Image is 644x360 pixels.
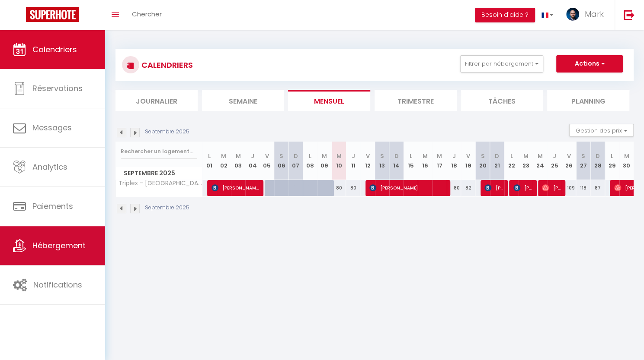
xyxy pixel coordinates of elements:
[410,152,412,160] abbr: L
[569,124,634,137] button: Gestion des prix
[32,161,67,172] span: Analytics
[510,152,513,160] abbr: L
[461,90,543,111] li: Tâches
[32,240,86,251] span: Hébergement
[624,9,634,20] img: logout
[542,180,561,196] span: [PERSON_NAME]
[121,144,197,159] input: Rechercher un logement...
[576,142,590,180] th: 27
[590,180,605,196] div: 87
[352,152,355,160] abbr: J
[475,142,490,180] th: 20
[404,142,418,180] th: 15
[380,152,384,160] abbr: S
[484,180,503,196] span: [PERSON_NAME]
[32,122,72,133] span: Messages
[288,90,370,111] li: Mensuel
[145,128,189,136] p: Septembre 2025
[490,142,504,180] th: 21
[332,142,346,180] th: 10
[466,152,470,160] abbr: V
[274,142,288,180] th: 06
[32,201,73,212] span: Paiements
[317,142,332,180] th: 09
[533,142,547,180] th: 24
[461,142,475,180] th: 19
[32,44,77,55] span: Calendriers
[460,55,543,73] button: Filtrer par hébergement
[433,142,447,180] th: 17
[303,142,317,180] th: 08
[245,142,260,180] th: 04
[611,152,613,160] abbr: L
[132,9,162,19] span: Chercher
[538,152,543,160] abbr: M
[519,142,533,180] th: 23
[208,152,211,160] abbr: L
[452,152,455,160] abbr: J
[566,8,579,21] img: ...
[576,180,590,196] div: 118
[202,90,284,111] li: Semaine
[375,90,457,111] li: Trimestre
[231,142,245,180] th: 03
[322,152,327,160] abbr: M
[279,152,283,160] abbr: S
[26,7,79,22] img: Super Booking
[217,142,231,180] th: 02
[221,152,226,160] abbr: M
[513,180,532,196] span: [PERSON_NAME]
[332,180,346,196] div: 80
[336,152,341,160] abbr: M
[475,8,535,22] button: Besoin d'aide ?
[389,142,404,180] th: 14
[33,279,82,290] span: Notifications
[548,142,562,180] th: 25
[365,152,369,160] abbr: V
[585,9,604,19] span: Mark
[32,83,83,94] span: Réservations
[504,142,519,180] th: 22
[251,152,254,160] abbr: J
[547,90,629,111] li: Planning
[139,55,193,75] h3: CALENDRIERS
[619,142,634,180] th: 30
[236,152,241,160] abbr: M
[117,180,204,186] span: Triplex - [GEOGRAPHIC_DATA]
[495,152,499,160] abbr: D
[375,142,389,180] th: 13
[605,142,619,180] th: 29
[590,142,605,180] th: 28
[288,142,303,180] th: 07
[567,152,571,160] abbr: V
[447,180,461,196] div: 80
[481,152,484,160] abbr: S
[553,152,556,160] abbr: J
[360,142,375,180] th: 12
[523,152,529,160] abbr: M
[447,142,461,180] th: 18
[116,167,202,180] span: Septembre 2025
[265,152,269,160] abbr: V
[581,152,585,160] abbr: S
[145,204,189,212] p: Septembre 2025
[309,152,311,160] abbr: L
[423,152,428,160] abbr: M
[115,90,198,111] li: Journalier
[624,152,629,160] abbr: M
[394,152,398,160] abbr: D
[437,152,442,160] abbr: M
[562,142,576,180] th: 26
[562,180,576,196] div: 109
[346,142,360,180] th: 11
[260,142,274,180] th: 05
[461,180,475,196] div: 82
[596,152,600,160] abbr: D
[418,142,432,180] th: 16
[294,152,298,160] abbr: D
[346,180,360,196] div: 80
[211,180,259,196] span: [PERSON_NAME]
[556,55,623,73] button: Actions
[369,180,445,196] span: [PERSON_NAME]
[202,142,217,180] th: 01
